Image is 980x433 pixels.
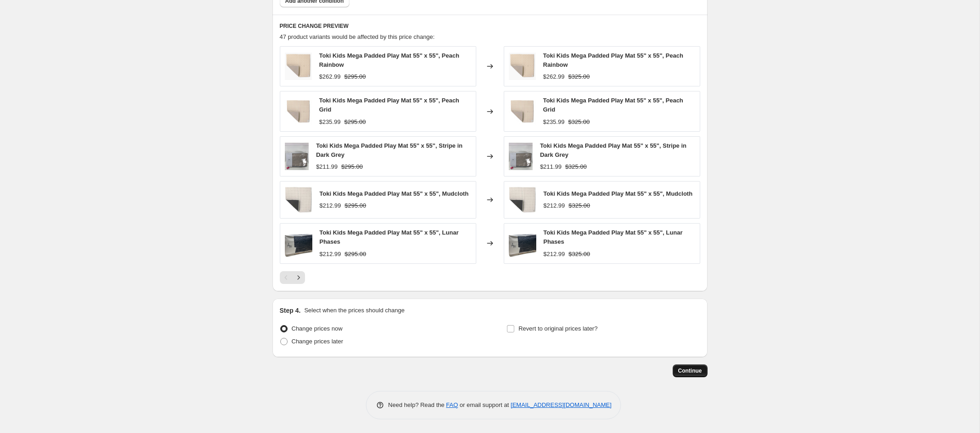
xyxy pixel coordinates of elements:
img: ScreenShot2021-02-28at10.20.30PM_80x.png [509,53,536,80]
span: Revert to original prices later? [518,325,598,332]
h2: Step 4. [280,306,301,315]
div: $212.99 [320,201,341,210]
span: Toki Kids Mega Padded Play Mat 55" x 55", Stripe in Dark Grey [540,142,686,158]
img: 5d070b4cd8ebdaedc05db0d93ae17c4e_80x.jpg [509,98,536,125]
img: f07e39cbb33507fb23cee573e4eac870_80x.jpg [509,143,533,170]
div: $212.99 [544,250,565,259]
span: Toki Kids Mega Padded Play Mat 55" x 55", Lunar Phases [320,229,459,245]
span: Change prices now [292,325,343,332]
p: Select when the prices should change [304,306,404,315]
nav: Pagination [280,271,305,284]
div: $262.99 [543,72,565,81]
img: 5d070b4cd8ebdaedc05db0d93ae17c4e_80x.jpg [285,98,312,125]
span: Need help? Read the [388,401,446,408]
span: Toki Kids Mega Padded Play Mat 55" x 55", Peach Rainbow [543,52,683,68]
button: Next [292,271,305,284]
strike: $325.00 [565,162,587,171]
span: 47 product variants would be affected by this price change: [280,33,435,40]
a: [EMAIL_ADDRESS][DOMAIN_NAME] [511,401,611,408]
span: Toki Kids Mega Padded Play Mat 55" x 55", Lunar Phases [544,229,683,245]
div: $212.99 [544,201,565,210]
strike: $295.00 [341,162,363,171]
button: Continue [673,364,708,377]
span: Toki Kids Mega Padded Play Mat 55" x 55", Stripe in Dark Grey [316,142,463,158]
img: a2a86b85-7f38-4367-b7a9-19baaaf6c4e4_80x.png [285,230,312,257]
div: $212.99 [320,250,341,259]
div: $211.99 [316,162,338,171]
strike: $295.00 [345,201,366,210]
div: $211.99 [540,162,561,171]
strike: $295.00 [344,118,366,127]
strike: $325.00 [568,72,590,81]
strike: $325.00 [569,250,590,259]
span: Toki Kids Mega Padded Play Mat 55" x 55", Peach Grid [319,97,459,113]
img: 2_990x_cb343a71-0126-4ab5-8c89-4e0a16eb4f46_80x.webp [285,186,312,214]
span: Toki Kids Mega Padded Play Mat 55" x 55", Mudcloth [320,190,469,197]
a: FAQ [446,401,458,408]
span: or email support at [458,401,511,408]
strike: $325.00 [568,118,590,127]
h6: PRICE CHANGE PREVIEW [280,22,700,30]
span: Toki Kids Mega Padded Play Mat 55" x 55", Mudcloth [544,190,693,197]
strike: $295.00 [345,250,366,259]
div: $235.99 [319,118,341,127]
img: ScreenShot2021-02-28at10.20.30PM_80x.png [285,53,312,80]
img: f07e39cbb33507fb23cee573e4eac870_80x.jpg [285,143,309,170]
strike: $295.00 [344,72,366,81]
strike: $325.00 [569,201,590,210]
span: Continue [678,367,702,374]
span: Toki Kids Mega Padded Play Mat 55" x 55", Peach Rainbow [319,52,459,68]
img: 2_990x_cb343a71-0126-4ab5-8c89-4e0a16eb4f46_80x.webp [509,186,536,214]
div: $262.99 [319,72,341,81]
span: Toki Kids Mega Padded Play Mat 55" x 55", Peach Grid [543,97,683,113]
div: $235.99 [543,118,565,127]
img: a2a86b85-7f38-4367-b7a9-19baaaf6c4e4_80x.png [509,230,536,257]
span: Change prices later [292,338,343,345]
